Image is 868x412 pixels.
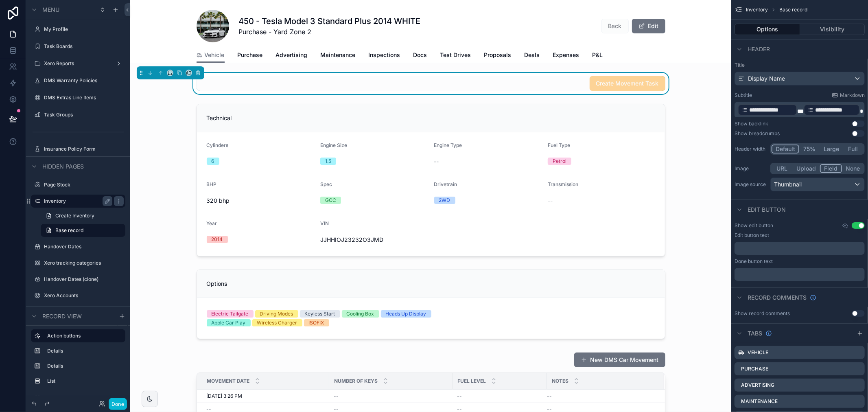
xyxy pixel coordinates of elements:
[321,51,356,59] span: Maintenance
[735,258,773,265] label: Done button text
[47,363,122,369] label: Details
[484,48,512,64] a: Proposals
[44,43,124,50] label: Task Boards
[735,62,865,68] label: Title
[413,48,427,64] a: Docs
[735,268,865,281] div: scrollable content
[552,378,569,384] span: Notes
[44,182,124,188] label: Page Stock
[735,181,767,188] label: Image source
[748,294,807,302] span: Record comments
[44,112,124,118] label: Task Groups
[44,292,124,299] label: Xero Accounts
[735,165,767,172] label: Image
[109,398,127,410] button: Done
[735,130,780,137] div: Show breadcrumbs
[47,348,122,354] label: Details
[42,312,82,320] span: Record view
[276,51,308,59] span: Advertising
[413,51,427,59] span: Docs
[238,48,263,64] a: Purchase
[44,260,124,266] label: Xero tracking categories
[748,75,785,83] span: Display Name
[772,164,793,173] button: URL
[458,378,486,384] span: Fuel Level
[593,48,603,64] a: P&L
[335,378,378,384] span: Number Of Keys
[793,164,820,173] button: Upload
[735,24,800,35] button: Options
[44,26,124,33] label: My Profile
[55,227,83,234] span: Base record
[735,102,865,117] div: scrollable content
[440,51,471,59] span: Test Drives
[741,366,768,372] label: Purchase
[772,145,799,153] button: Default
[44,243,124,250] label: Handover Dates
[748,45,770,53] span: Header
[593,51,603,59] span: P&L
[484,51,512,59] span: Proposals
[47,333,119,339] label: Action buttons
[748,349,768,356] label: Vehicle
[770,178,865,191] button: Thumbnail
[840,92,865,99] span: Markdown
[44,77,124,84] label: DMS Warranty Policies
[735,310,790,317] div: Show record comments
[55,213,94,219] span: Create Inventory
[799,145,820,153] button: 75%
[735,222,773,229] label: Show edit button
[440,48,471,64] a: Test Drives
[735,72,865,85] button: Display Name
[525,51,540,59] span: Deals
[369,48,400,64] a: Inspections
[820,145,843,153] button: Large
[735,242,865,255] div: scrollable content
[553,51,579,59] span: Expenses
[525,48,540,64] a: Deals
[44,60,112,67] label: Xero Reports
[44,94,124,101] label: DMS Extras Line Items
[748,206,786,214] span: Edit button
[632,19,665,33] button: Edit
[553,48,579,64] a: Expenses
[741,382,774,388] label: Advertising
[276,48,308,64] a: Advertising
[44,276,124,283] label: Handover Dates (clone)
[47,378,122,384] label: List
[369,51,400,59] span: Inspections
[748,329,762,337] span: Tabs
[44,146,124,152] label: Insurance Policy Form
[779,7,807,13] span: Base record
[820,164,842,173] button: Field
[44,198,109,204] label: Inventory
[321,48,356,64] a: Maintenance
[735,146,767,152] label: Header width
[735,232,769,239] label: Edit button text
[239,15,421,27] h1: 450 - Tesla Model 3 Standard Plus 2014 WHITE
[42,6,59,14] span: Menu
[42,162,84,171] span: Hidden pages
[741,398,778,405] label: Maintenance
[735,92,752,99] label: Subtitle
[207,378,250,384] span: Movement Date
[41,224,125,237] a: Base record
[832,92,865,99] a: Markdown
[800,24,865,35] button: Visibility
[735,121,768,127] div: Show backlink
[41,209,125,222] a: Create Inventory
[238,51,263,59] span: Purchase
[774,180,802,188] span: Thumbnail
[842,164,864,173] button: None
